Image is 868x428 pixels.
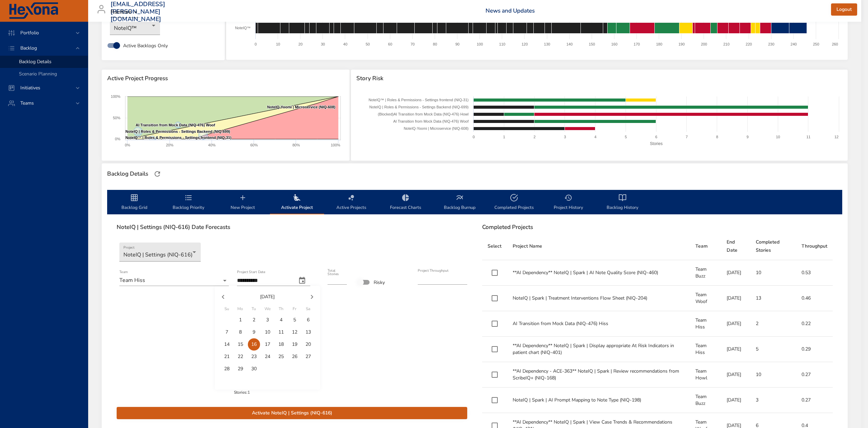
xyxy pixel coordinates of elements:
[266,317,269,323] p: 3
[261,351,274,363] button: 24
[224,353,230,360] p: 21
[275,338,287,351] button: 18
[238,341,243,348] p: 15
[292,329,297,336] p: 12
[278,341,284,348] p: 18
[278,353,284,360] p: 25
[289,338,301,351] button: 19
[280,317,282,323] p: 4
[253,329,255,336] p: 9
[275,314,287,326] button: 4
[234,351,246,363] button: 22
[305,329,311,336] p: 13
[265,341,270,348] p: 17
[305,341,311,348] p: 20
[221,338,233,351] button: 14
[221,306,233,313] span: Su
[265,353,270,360] p: 24
[234,363,246,375] button: 29
[224,365,230,372] p: 28
[292,353,297,360] p: 26
[231,293,304,300] p: [DATE]
[261,338,274,351] button: 17
[302,338,314,351] button: 20
[221,363,233,375] button: 28
[261,314,274,326] button: 3
[239,329,242,336] p: 8
[253,317,255,323] p: 2
[261,326,274,338] button: 10
[307,317,310,323] p: 6
[289,351,301,363] button: 26
[234,338,246,351] button: 15
[224,341,230,348] p: 14
[248,338,260,351] button: 16
[248,306,260,313] span: Tu
[289,306,301,313] span: Fr
[305,353,311,360] p: 27
[251,341,257,348] p: 16
[248,326,260,338] button: 9
[238,365,243,372] p: 29
[302,326,314,338] button: 13
[234,314,246,326] button: 1
[221,326,233,338] button: 7
[248,363,260,375] button: 30
[251,365,257,372] p: 30
[225,329,228,336] p: 7
[238,353,243,360] p: 22
[278,329,284,336] p: 11
[302,314,314,326] button: 6
[302,306,314,313] span: Sa
[293,317,296,323] p: 5
[265,329,270,336] p: 10
[221,351,233,363] button: 21
[292,341,297,348] p: 19
[234,306,246,313] span: Mo
[248,314,260,326] button: 2
[248,351,260,363] button: 23
[275,326,287,338] button: 11
[289,314,301,326] button: 5
[275,351,287,363] button: 25
[239,317,242,323] p: 1
[289,326,301,338] button: 12
[251,353,257,360] p: 23
[302,351,314,363] button: 27
[234,326,246,338] button: 8
[275,306,287,313] span: Th
[261,306,274,313] span: We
